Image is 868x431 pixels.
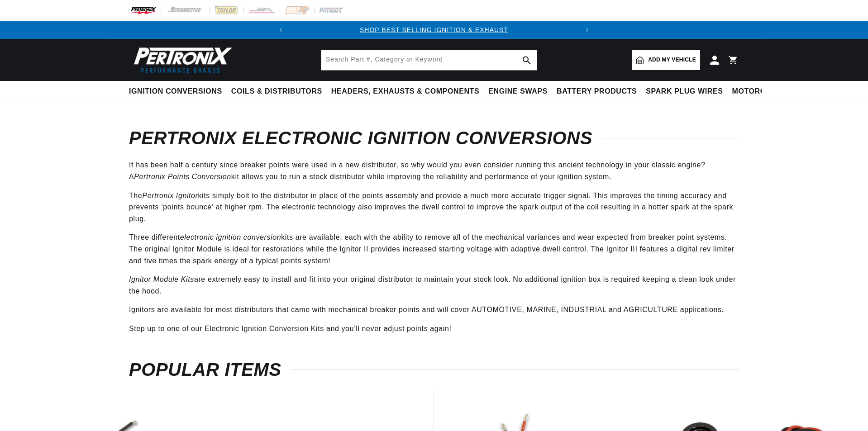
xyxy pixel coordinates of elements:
em: Pertronix Points Conversion [134,173,231,180]
button: search button [517,50,537,70]
span: Engine Swaps [488,87,548,96]
summary: Headers, Exhausts & Components [327,81,484,102]
h1: PerTronix Electronic Ignition Conversions [129,130,739,146]
p: Ignitors are available for most distributors that came with mechanical breaker points and will co... [129,304,739,316]
span: Ignition Conversions [129,87,222,96]
p: Step up to one of our Electronic Ignition Conversion Kits and you’ll never adjust points again! [129,323,739,335]
slideshow-component: Translation missing: en.sections.announcements.announcement_bar [106,21,762,39]
span: Add my vehicle [648,56,696,64]
span: Headers, Exhausts & Components [331,87,479,96]
a: SHOP BEST SELLING IGNITION & EXHAUST [360,26,508,33]
summary: Coils & Distributors [227,81,327,102]
span: Motorcycle [732,87,786,96]
summary: Engine Swaps [484,81,552,102]
img: Pertronix [129,44,233,76]
summary: Battery Products [552,81,641,102]
span: Spark Plug Wires [646,87,723,96]
span: Coils & Distributors [231,87,322,96]
input: Search Part #, Category or Keyword [321,50,537,70]
em: Pertronix Ignitor [142,192,198,199]
p: The kits simply bolt to the distributor in place of the points assembly and provide a much more a... [129,190,739,225]
summary: Spark Plug Wires [641,81,727,102]
button: Translation missing: en.sections.announcements.next_announcement [578,21,596,39]
a: Add my vehicle [632,50,700,70]
div: Announcement [290,25,578,35]
em: electronic ignition conversion [180,233,281,241]
h2: Popular items [129,362,739,377]
div: 1 of 2 [290,25,578,35]
em: Ignitor Module Kits [129,275,194,283]
p: It has been half a century since breaker points were used in a new distributor, so why would you ... [129,159,739,182]
button: Translation missing: en.sections.announcements.previous_announcement [272,21,290,39]
p: Three different kits are available, each with the ability to remove all of the mechanical varianc... [129,232,739,266]
span: Battery Products [557,87,637,96]
p: are extremely easy to install and fit into your original distributor to maintain your stock look.... [129,274,739,297]
summary: Motorcycle [728,81,791,102]
summary: Ignition Conversions [129,81,227,102]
